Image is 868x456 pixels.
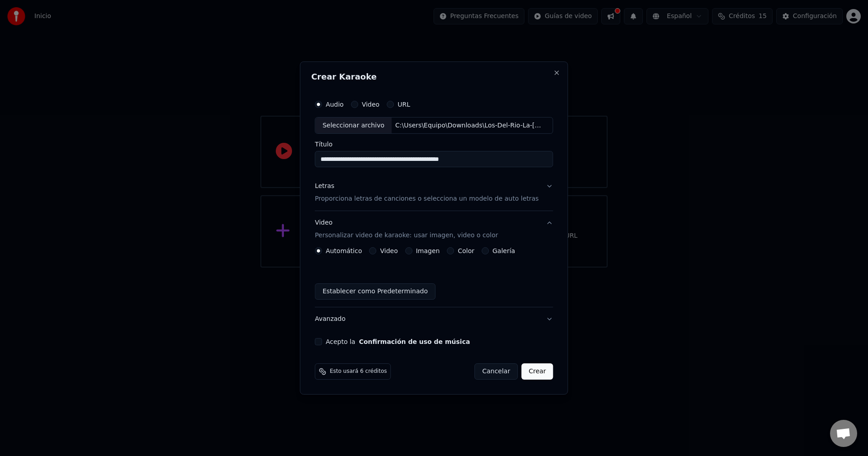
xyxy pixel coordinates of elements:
[325,248,362,254] label: Automático
[521,363,553,380] button: Crear
[325,101,344,108] label: Audio
[380,248,398,254] label: Video
[397,101,410,108] label: URL
[311,73,557,81] h2: Crear Karaoke
[315,141,553,148] label: Título
[458,248,475,254] label: Color
[315,231,498,240] p: Personalizar video de karaoke: usar imagen, video o color
[315,118,392,134] div: Seleccionar archivo
[315,219,498,240] div: Video
[362,101,379,108] label: Video
[392,121,545,130] div: C:\Users\Equipo\Downloads\Los-Del-Rio-La-[PERSON_NAME]-Version-Original-Español (1).mp3
[315,195,538,204] p: Proporciona letras de canciones o selecciona un modelo de auto letras
[416,248,440,254] label: Imagen
[475,363,518,380] button: Cancelar
[315,283,435,300] button: Establecer como Predeterminado
[330,368,387,375] span: Esto usará 6 créditos
[315,175,553,211] button: LetrasProporciona letras de canciones o selecciona un modelo de auto letras
[315,247,553,307] div: VideoPersonalizar video de karaoke: usar imagen, video o color
[315,182,334,191] div: Letras
[325,338,470,345] label: Acepto la
[315,307,553,331] button: Avanzado
[359,338,470,345] button: Acepto la
[492,248,515,254] label: Galería
[315,212,553,248] button: VideoPersonalizar video de karaoke: usar imagen, video o color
